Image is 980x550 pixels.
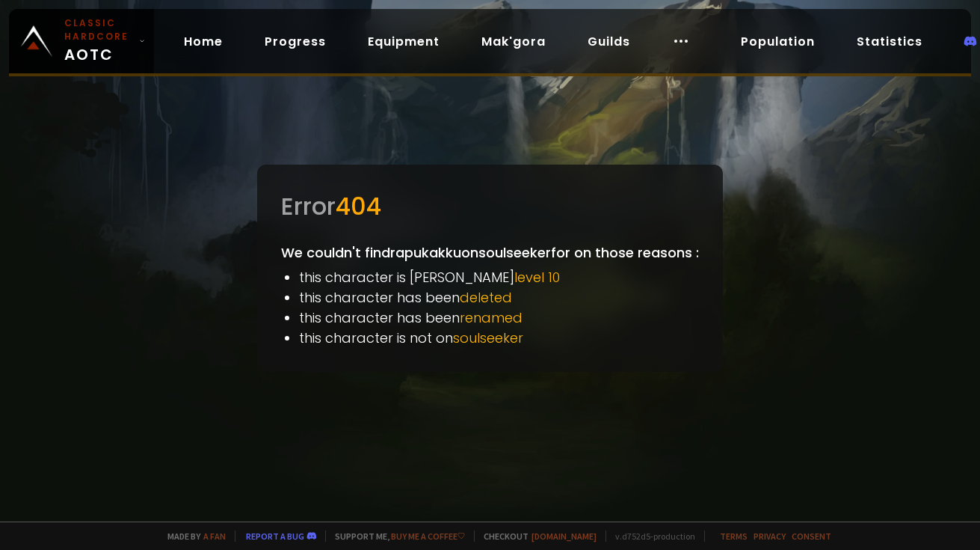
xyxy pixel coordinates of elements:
a: Home [172,26,235,57]
span: deleted [460,288,512,307]
li: this character is not on [299,328,699,348]
li: this character has been [299,308,699,328]
a: Classic HardcoreAOTC [9,9,154,73]
div: Error [281,189,699,224]
span: soulseeker [453,329,523,347]
a: Terms [720,531,748,542]
span: Checkout [474,531,597,542]
a: Statistics [845,26,934,57]
span: level 10 [514,268,560,287]
a: Privacy [754,531,786,542]
a: a fan [203,531,226,542]
a: Progress [253,26,338,57]
span: v. d752d5 - production [605,531,695,542]
a: Buy me a coffee [391,531,465,542]
li: this character has been [299,287,699,308]
a: Guilds [576,26,642,57]
a: Mak'gora [469,26,558,57]
a: Report a bug [246,531,304,542]
a: Population [729,26,827,57]
span: AOTC [64,16,133,66]
a: [DOMAIN_NAME] [531,531,597,542]
div: We couldn't find rapukakku on soulseeker for on those reasons : [257,165,723,372]
span: 404 [336,189,381,223]
small: Classic Hardcore [64,16,133,43]
span: Made by [158,531,226,542]
a: Consent [792,531,831,542]
span: renamed [460,308,523,327]
span: Support me, [325,531,465,542]
li: this character is [PERSON_NAME] [299,267,699,287]
a: Equipment [356,26,452,57]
